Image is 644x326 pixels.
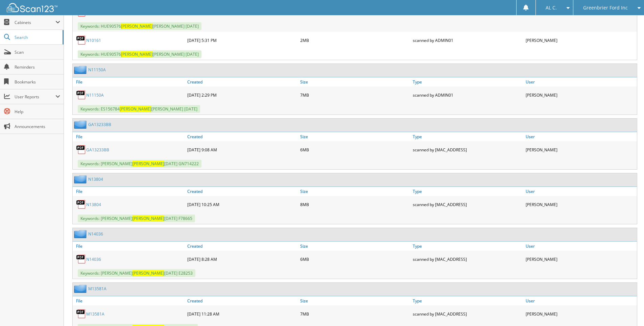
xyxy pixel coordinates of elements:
a: Created [186,242,299,251]
a: Type [411,132,524,141]
img: folder2.png [74,120,88,129]
div: scanned by ADMIN01 [411,88,524,102]
a: N13804 [86,202,101,207]
div: [PERSON_NAME] [524,252,637,266]
span: [PERSON_NAME] [120,106,151,112]
a: User [524,242,637,251]
a: User [524,187,637,196]
img: folder2.png [74,230,88,238]
span: Help [15,109,60,115]
div: [DATE] 9:08 AM [186,143,299,156]
a: File [73,296,186,305]
a: Size [299,187,411,196]
a: Size [299,242,411,251]
a: Type [411,187,524,196]
a: N11150A [86,92,104,98]
div: 6MB [299,143,411,156]
a: N11150A [88,67,106,73]
span: Cabinets [15,20,55,25]
span: Bookmarks [15,79,60,85]
a: M13581A [86,311,104,317]
span: AL C. [546,6,557,10]
div: scanned by ADMIN01 [411,33,524,47]
div: [DATE] 2:29 PM [186,88,299,102]
a: M13581A [88,286,106,292]
img: PDF.png [76,35,86,45]
span: Scan [15,49,60,55]
a: Created [186,77,299,86]
span: [PERSON_NAME] [133,216,164,221]
a: Type [411,77,524,86]
a: File [73,242,186,251]
div: scanned by [MAC_ADDRESS] [411,307,524,321]
div: scanned by [MAC_ADDRESS] [411,198,524,211]
div: 6MB [299,252,411,266]
a: Type [411,296,524,305]
a: File [73,187,186,196]
img: scan123-logo-white.svg [7,3,57,12]
span: Keywords: ES156784 [PERSON_NAME] [DATE] [78,105,200,113]
span: Keywords: [PERSON_NAME] [DATE] GN714222 [78,160,201,168]
span: Keywords: HUE90576 [PERSON_NAME] [DATE] [78,50,201,58]
a: Size [299,77,411,86]
div: [DATE] 11:28 AM [186,307,299,321]
img: folder2.png [74,66,88,74]
div: [DATE] 8:28 AM [186,252,299,266]
a: File [73,77,186,86]
span: Reminders [15,64,60,70]
div: [DATE] 5:31 PM [186,33,299,47]
img: folder2.png [74,175,88,183]
div: 7MB [299,88,411,102]
span: [PERSON_NAME] [133,161,164,167]
a: Created [186,296,299,305]
span: Keywords: [PERSON_NAME] [DATE] E28253 [78,269,195,277]
div: 2MB [299,33,411,47]
div: [PERSON_NAME] [524,198,637,211]
img: PDF.png [76,90,86,100]
span: Greenbrier Ford Inc [583,6,628,10]
span: Keywords: HUE90576 [PERSON_NAME] [DATE] [78,22,201,30]
a: GA13233BB [86,147,109,153]
a: N13804 [88,176,103,182]
a: N14036 [88,231,103,237]
a: N10161 [86,37,101,43]
div: [DATE] 10:25 AM [186,198,299,211]
img: PDF.png [76,309,86,319]
span: [PERSON_NAME] [121,51,153,57]
img: PDF.png [76,199,86,209]
span: Search [15,34,59,40]
a: Created [186,187,299,196]
a: User [524,296,637,305]
a: Size [299,296,411,305]
span: [PERSON_NAME] [121,23,153,29]
div: scanned by [MAC_ADDRESS] [411,143,524,156]
a: N14036 [86,256,101,262]
span: [PERSON_NAME] [133,270,164,276]
span: Announcements [15,124,60,129]
div: 7MB [299,307,411,321]
img: folder2.png [74,284,88,293]
span: User Reports [15,94,55,100]
a: User [524,132,637,141]
a: Size [299,132,411,141]
div: [PERSON_NAME] [524,307,637,321]
div: [PERSON_NAME] [524,143,637,156]
div: [PERSON_NAME] [524,88,637,102]
a: Type [411,242,524,251]
img: PDF.png [76,145,86,155]
iframe: Chat Widget [610,294,644,326]
div: scanned by [MAC_ADDRESS] [411,252,524,266]
a: Created [186,132,299,141]
img: PDF.png [76,254,86,264]
a: GA13233BB [88,122,111,127]
span: Keywords: [PERSON_NAME] [DATE] F78665 [78,215,195,222]
div: [PERSON_NAME] [524,33,637,47]
div: 8MB [299,198,411,211]
a: User [524,77,637,86]
a: File [73,132,186,141]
